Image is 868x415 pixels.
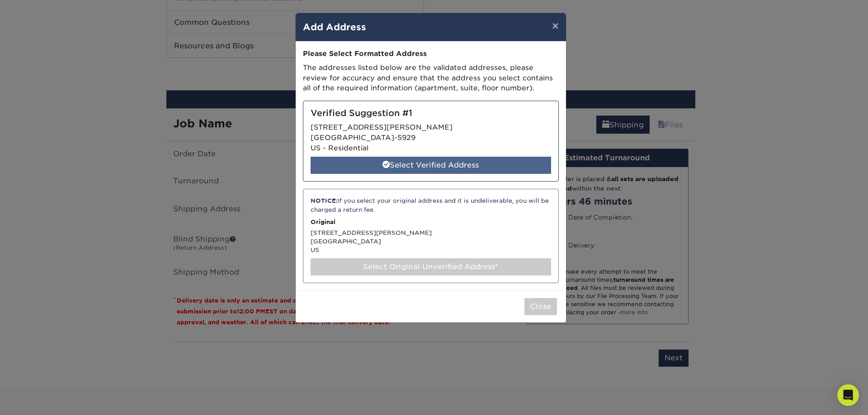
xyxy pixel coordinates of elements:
p: The addresses listed below are the validated addresses, please review for accuracy and ensure tha... [303,63,559,93]
div: If you select your original address and it is undeliverable, you will be charged a return fee. [311,196,551,214]
div: Open Intercom Messenger [837,384,859,406]
div: Select Original Unverified Address* [311,258,551,275]
strong: NOTICE: [311,197,338,204]
h4: Add Address [303,20,559,34]
h5: Verified Suggestion #1 [311,108,551,119]
div: Please Select Formatted Address [303,49,559,59]
div: Select Verified Address [311,157,551,174]
div: [STREET_ADDRESS][PERSON_NAME] [GEOGRAPHIC_DATA] US [303,189,559,283]
button: × [545,13,566,38]
button: Close [524,298,557,315]
p: Original [311,218,551,226]
div: [STREET_ADDRESS][PERSON_NAME] [GEOGRAPHIC_DATA]-5929 US - Residential [303,101,559,182]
